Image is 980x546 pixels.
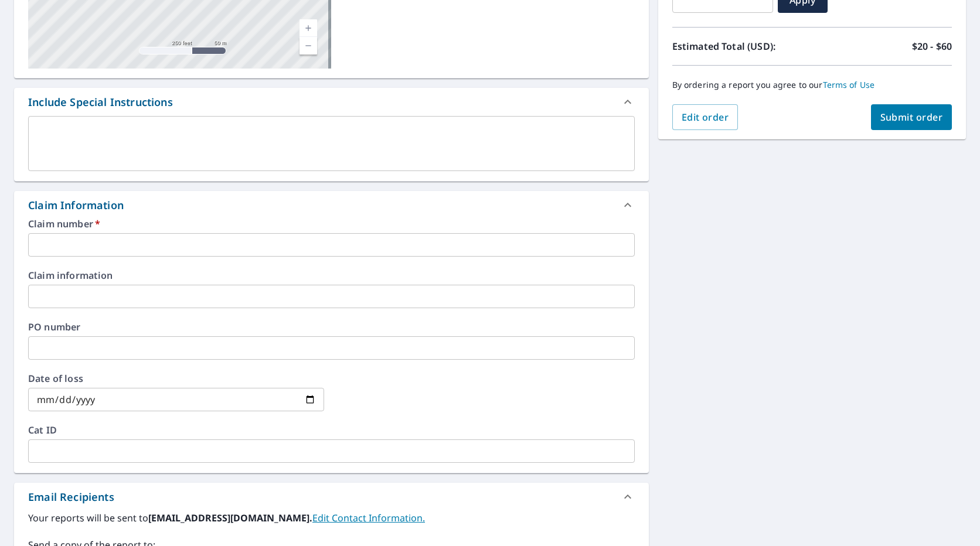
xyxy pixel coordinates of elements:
p: Estimated Total (USD): [672,39,812,53]
p: $20 - $60 [912,39,952,53]
div: Include Special Instructions [28,94,173,110]
p: By ordering a report you agree to our [672,80,952,90]
div: Claim Information [28,197,124,213]
label: Date of loss [28,374,324,383]
button: Submit order [871,104,952,130]
a: Current Level 17, Zoom Out [300,37,317,54]
div: Include Special Instructions [14,88,649,116]
button: Edit order [672,104,739,130]
div: Claim Information [14,191,649,219]
a: EditContactInfo [312,511,425,524]
a: Current Level 17, Zoom In [300,19,317,37]
div: Email Recipients [14,483,649,511]
a: Terms of Use [823,79,875,90]
label: Claim information [28,271,635,280]
b: [EMAIL_ADDRESS][DOMAIN_NAME]. [148,511,312,524]
label: Claim number [28,219,635,228]
div: Email Recipients [28,489,114,505]
span: Submit order [880,111,943,124]
label: PO number [28,322,635,332]
label: Cat ID [28,425,635,435]
span: Edit order [682,111,729,124]
label: Your reports will be sent to [28,511,635,525]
